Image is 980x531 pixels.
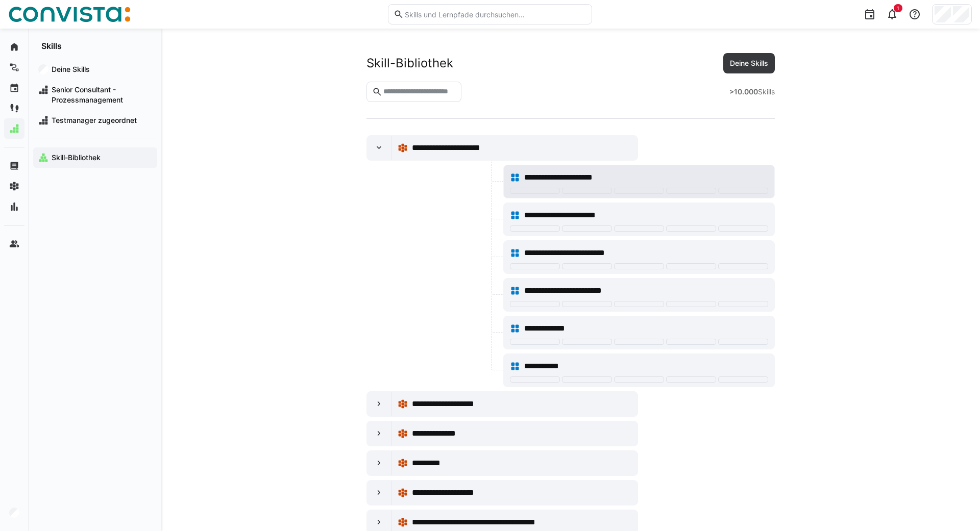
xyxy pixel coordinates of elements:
button: Deine Skills [723,53,775,73]
input: Skills und Lernpfade durchsuchen… [404,10,586,19]
div: Skills [729,87,775,97]
span: Deine Skills [728,58,770,68]
span: Testmanager zugeordnet [50,115,152,125]
strong: >10.000 [729,87,758,96]
div: Skill-Bibliothek [366,56,453,71]
span: 1 [897,5,899,11]
span: Senior Consultant - Prozessmanagement [50,85,152,105]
